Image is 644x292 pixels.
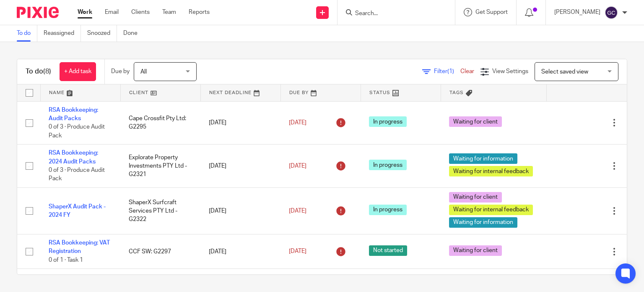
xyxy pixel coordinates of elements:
[78,8,92,16] a: Work
[49,167,105,182] span: 0 of 3 · Produce Audit Pack
[289,163,306,169] span: [DATE]
[49,257,83,263] span: 0 of 1 · Task 1
[449,116,502,127] span: Waiting for client
[200,234,280,269] td: [DATE]
[131,8,150,16] a: Clients
[49,240,110,254] a: RSA Bookkeeping: VAT Registration
[369,205,407,215] span: In progress
[200,145,280,188] td: [DATE]
[60,62,96,81] a: + Add task
[189,8,210,16] a: Reports
[105,8,119,16] a: Email
[17,25,37,42] a: To do
[111,67,130,76] p: Due by
[369,160,407,170] span: In progress
[289,120,306,126] span: [DATE]
[369,116,407,127] span: In progress
[17,7,59,18] img: Pixie
[289,248,306,254] span: [DATE]
[26,67,51,76] h1: To do
[49,204,106,218] a: ShaperX Audit Pack - 2024 FY
[162,8,176,16] a: Team
[449,90,464,95] span: Tags
[120,188,200,234] td: ShaperX Surfcraft Services PTY Ltd - G2322
[49,124,105,139] span: 0 of 3 · Produce Audit Pack
[289,208,306,214] span: [DATE]
[120,234,200,269] td: CCF SW: G2297
[449,192,502,203] span: Waiting for client
[492,68,528,74] span: View Settings
[200,188,280,234] td: [DATE]
[44,25,81,42] a: Reassigned
[200,101,280,145] td: [DATE]
[49,150,98,164] a: RSA Bookkeeping: 2024 Audit Packs
[449,205,533,215] span: Waiting for internal feedback
[460,68,474,74] a: Clear
[605,6,618,19] img: svg%3E
[541,69,588,75] span: Select saved view
[49,107,98,121] a: RSA Bookkeeping: Audit Packs
[369,245,407,256] span: Not started
[120,101,200,145] td: Cape Crossfit Pty Ltd: G2295
[449,153,517,164] span: Waiting for information
[43,68,51,75] span: (8)
[140,69,147,75] span: All
[120,145,200,188] td: Explorate Property Investments PTY Ltd - G2321
[447,68,454,74] span: (1)
[123,25,144,42] a: Done
[449,217,517,228] span: Waiting for information
[87,25,117,42] a: Snoozed
[475,9,508,15] span: Get Support
[434,68,460,74] span: Filter
[449,166,533,176] span: Waiting for internal feedback
[354,10,430,18] input: Search
[554,8,600,16] p: [PERSON_NAME]
[449,245,502,256] span: Waiting for client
